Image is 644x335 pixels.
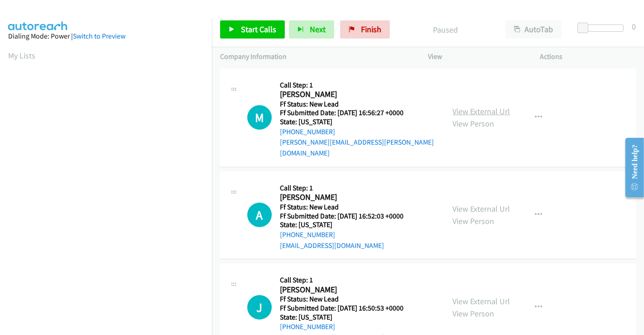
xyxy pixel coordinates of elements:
h2: [PERSON_NAME] [280,285,415,295]
p: Company Information [220,51,412,62]
h5: State: [US_STATE] [280,313,415,322]
span: Next [310,24,326,34]
button: Next [289,20,334,39]
p: Paused [402,24,489,36]
p: View [428,51,524,62]
h5: Ff Submitted Date: [DATE] 16:56:27 +0000 [280,108,436,117]
a: View External Url [452,296,510,306]
a: Switch to Preview [73,32,125,40]
p: Actions [540,51,636,62]
a: View Person [452,216,494,226]
h5: Call Step: 1 [280,81,436,90]
h5: Ff Status: New Lead [280,203,415,212]
a: [EMAIL_ADDRESS][DOMAIN_NAME] [280,241,384,250]
h5: Call Step: 1 [280,184,415,193]
h1: J [247,295,272,320]
div: Dialing Mode: Power | [8,31,204,42]
h5: State: [US_STATE] [280,220,415,229]
a: View Person [452,308,494,319]
h1: A [247,203,272,227]
div: Delay between calls (in seconds) [582,24,624,32]
iframe: Resource Center [618,131,644,204]
a: [PHONE_NUMBER] [280,230,335,239]
a: My Lists [8,50,35,61]
span: Start Calls [241,24,276,34]
h5: State: [US_STATE] [280,117,436,126]
h1: M [247,105,272,130]
h2: [PERSON_NAME] [280,89,415,100]
a: Start Calls [220,20,285,39]
div: The call is yet to be attempted [247,203,272,227]
h5: Ff Submitted Date: [DATE] 16:50:53 +0000 [280,304,415,313]
h5: Call Step: 1 [280,276,415,285]
a: View Person [452,118,494,129]
button: AutoTab [505,20,562,39]
h5: Ff Status: New Lead [280,100,436,109]
a: View External Url [452,106,510,117]
h5: Ff Status: New Lead [280,295,415,304]
a: [PERSON_NAME][EMAIL_ADDRESS][PERSON_NAME][DOMAIN_NAME] [280,138,434,157]
div: The call is yet to be attempted [247,105,272,130]
h5: Ff Submitted Date: [DATE] 16:52:03 +0000 [280,212,415,221]
div: 0 [632,20,636,33]
a: [PHONE_NUMBER] [280,322,335,331]
h2: [PERSON_NAME] [280,192,415,203]
a: View External Url [452,204,510,214]
a: [PHONE_NUMBER] [280,127,335,136]
a: Finish [340,20,390,39]
span: Finish [361,24,381,34]
div: The call is yet to be attempted [247,295,272,320]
